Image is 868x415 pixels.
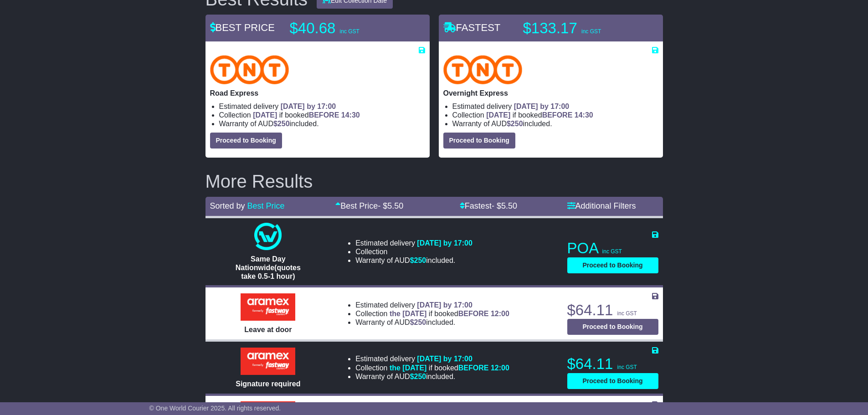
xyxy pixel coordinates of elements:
p: POA [567,239,658,257]
span: [DATE] [253,111,277,119]
p: $64.11 [567,355,658,373]
span: Sorted by [210,201,245,210]
li: Collection [355,247,473,256]
li: Collection [219,111,425,119]
span: 5.50 [501,201,517,210]
span: inc GST [602,248,622,255]
button: Proceed to Booking [210,133,282,149]
li: Estimated delivery [355,354,509,363]
span: BEST PRICE [210,22,275,33]
span: [DATE] by 17:00 [417,301,473,309]
li: Estimated delivery [355,301,509,309]
button: Proceed to Booking [567,319,658,335]
span: Same Day Nationwide(quotes take 0.5-1 hour) [236,255,301,280]
button: Proceed to Booking [567,373,658,389]
span: 5.50 [387,201,403,210]
a: Best Price [247,201,285,210]
span: 250 [414,256,426,264]
button: Proceed to Booking [443,133,515,149]
h2: More Results [205,171,663,191]
span: inc GST [340,28,360,35]
span: - $ [378,201,403,210]
img: TNT Domestic: Road Express [210,55,289,84]
span: the [DATE] [390,364,426,372]
span: inc GST [581,28,601,35]
img: Aramex: Signature required [241,348,295,375]
span: inc GST [617,310,637,317]
span: if booked [390,310,509,318]
span: 250 [511,120,523,128]
li: Warranty of AUD included. [355,256,473,265]
li: Collection [452,111,658,119]
p: $40.68 [290,19,404,37]
a: Fastest- $5.50 [460,201,517,210]
span: [DATE] by 17:00 [514,102,570,110]
img: TNT Domestic: Overnight Express [443,55,523,84]
span: 250 [414,373,426,380]
span: 250 [414,318,426,326]
li: Warranty of AUD included. [219,119,425,128]
span: [DATE] by 17:00 [281,102,336,110]
p: Overnight Express [443,89,658,97]
span: Leave at door [244,326,292,333]
span: $ [410,373,426,380]
p: $133.17 [523,19,637,37]
span: if booked [253,111,360,119]
span: FASTEST [443,22,501,33]
li: Estimated delivery [452,102,658,111]
img: Aramex: Leave at door [241,293,295,321]
span: $ [410,256,426,264]
span: inc GST [617,364,637,370]
span: if booked [390,364,509,372]
span: BEFORE [542,111,573,119]
span: $ [507,120,523,128]
span: [DATE] [486,111,510,119]
span: Signature required [236,380,300,388]
span: the [DATE] [390,310,426,318]
p: Road Express [210,89,425,97]
img: One World Courier: Same Day Nationwide(quotes take 0.5-1 hour) [254,223,282,250]
span: - $ [492,201,517,210]
span: © One World Courier 2025. All rights reserved. [149,405,281,412]
p: $64.11 [567,301,658,319]
li: Warranty of AUD included. [355,372,509,381]
li: Warranty of AUD included. [355,318,509,327]
span: $ [410,318,426,326]
button: Proceed to Booking [567,257,658,273]
li: Estimated delivery [355,239,473,247]
span: [DATE] by 17:00 [417,239,473,247]
li: Estimated delivery [219,102,425,111]
span: if booked [486,111,593,119]
span: 12:00 [491,310,509,318]
span: 12:00 [491,364,509,372]
li: Warranty of AUD included. [452,119,658,128]
span: BEFORE [458,310,489,318]
span: BEFORE [309,111,339,119]
li: Collection [355,364,509,372]
span: $ [273,120,290,128]
span: 14:30 [341,111,360,119]
span: [DATE] by 17:00 [417,355,473,363]
li: Collection [355,309,509,318]
a: Additional Filters [567,201,636,210]
a: Best Price- $5.50 [335,201,403,210]
span: 14:30 [575,111,593,119]
span: BEFORE [458,364,489,372]
span: 250 [277,120,290,128]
